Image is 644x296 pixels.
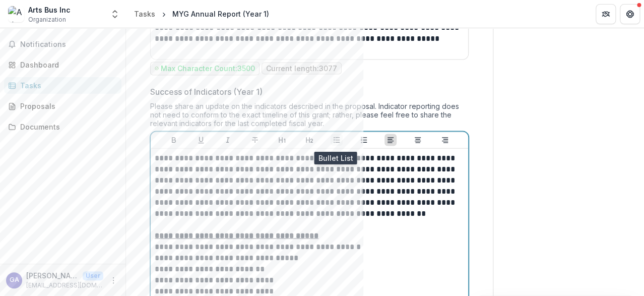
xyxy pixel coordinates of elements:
img: Arts Bus Inc [8,6,24,22]
button: Bullet List [331,134,343,146]
button: Heading 2 [303,134,315,146]
button: Underline [195,134,207,146]
button: Align Left [384,134,397,146]
div: Genny Albert [10,277,19,283]
p: Max Character Count: 3500 [161,65,255,73]
a: Tasks [4,77,121,94]
div: Tasks [134,9,155,19]
div: Arts Bus Inc [28,5,71,15]
p: [EMAIL_ADDRESS][DOMAIN_NAME] [26,281,103,290]
a: Dashboard [4,56,121,73]
button: Italicize [222,134,234,146]
button: Bold [168,134,180,146]
div: Proposals [20,101,113,111]
button: Heading 1 [276,134,288,146]
div: Please share an update on the indicators described in the proposal. Indicator reporting does not ... [150,102,469,132]
span: Organization [28,15,66,24]
button: Get Help [620,4,640,24]
a: Proposals [4,98,121,114]
p: Success of Indicators (Year 1) [150,86,263,98]
span: Notifications [20,40,117,49]
div: Dashboard [20,60,113,70]
button: Align Center [412,134,424,146]
button: Partners [596,4,616,24]
p: User [83,271,103,280]
a: Tasks [130,7,159,21]
button: Notifications [4,36,121,52]
p: [PERSON_NAME] [26,270,79,281]
a: Documents [4,119,121,135]
button: More [107,274,119,286]
button: Align Right [439,134,451,146]
div: MYG Annual Report (Year 1) [172,9,269,19]
button: Strike [249,134,261,146]
p: Current length: 3077 [266,65,337,73]
div: Tasks [20,80,113,91]
div: Documents [20,122,113,132]
button: Ordered List [358,134,370,146]
button: Open entity switcher [108,4,122,24]
nav: breadcrumb [130,7,273,21]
